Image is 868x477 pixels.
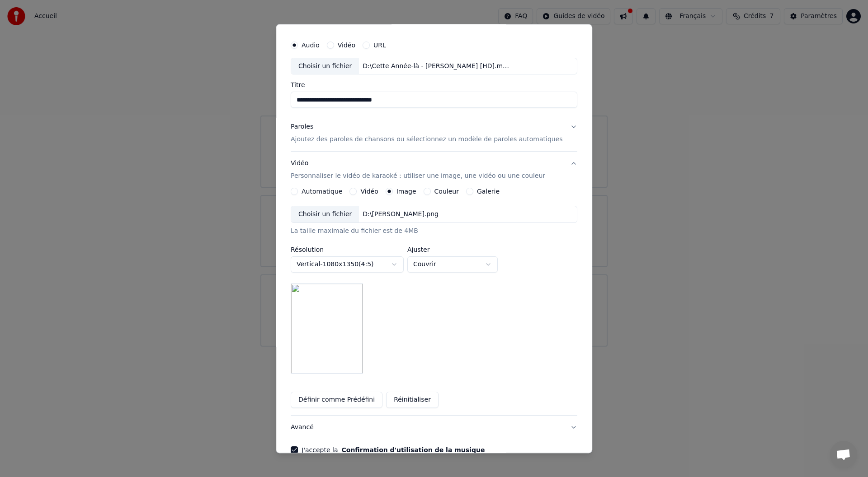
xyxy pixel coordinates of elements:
[434,189,459,195] label: Couleur
[291,159,545,181] div: Vidéo
[291,116,577,152] button: ParolesAjoutez des paroles de chansons ou sélectionnez un modèle de paroles automatiques
[477,189,500,195] label: Galerie
[359,210,443,219] div: D:\[PERSON_NAME].png
[291,152,577,188] button: VidéoPersonnaliser le vidéo de karaoké : utiliser une image, une vidéo ou une couleur
[291,135,563,144] p: Ajoutez des paroles de chansons ou sélectionnez un modèle de paroles automatiques
[291,172,545,181] p: Personnaliser le vidéo de karaoké : utiliser une image, une vidéo ou une couleur
[338,42,355,48] label: Vidéo
[291,227,577,236] div: La taille maximale du fichier est de 4MB
[291,58,359,74] div: Choisir un fichier
[373,42,386,48] label: URL
[291,123,313,132] div: Paroles
[302,42,320,48] label: Audio
[291,188,577,416] div: VidéoPersonnaliser le vidéo de karaoké : utiliser une image, une vidéo ou une couleur
[302,189,342,195] label: Automatique
[291,82,577,88] label: Titre
[291,392,382,408] button: Définir comme Prédéfini
[291,207,359,223] div: Choisir un fichier
[407,247,498,253] label: Ajuster
[386,392,439,408] button: Réinitialiser
[291,416,577,440] button: Avancé
[361,189,378,195] label: Vidéo
[342,447,485,454] button: J'accepte la
[396,189,416,195] label: Image
[291,247,404,253] label: Résolution
[302,447,485,454] label: J'accepte la
[359,62,513,71] div: D:\Cette Année-là - [PERSON_NAME] [HD].mp3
